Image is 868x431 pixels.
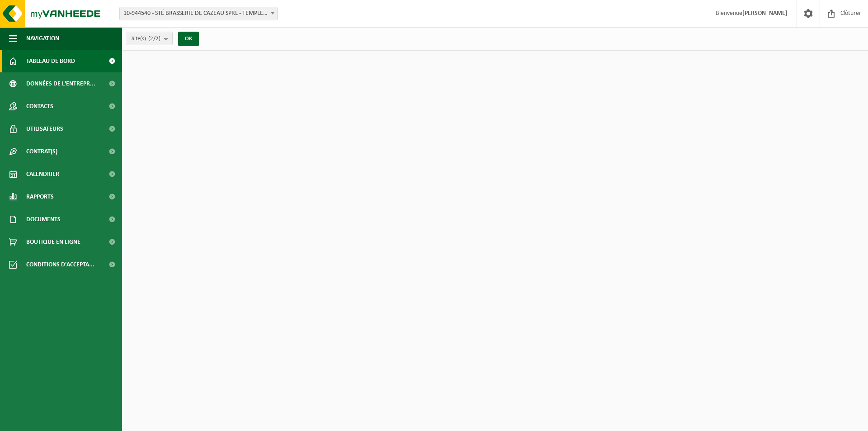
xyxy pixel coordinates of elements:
[26,118,63,140] span: Utilisateurs
[26,163,59,185] span: Calendrier
[26,27,59,50] span: Navigation
[26,50,75,72] span: Tableau de bord
[26,208,61,231] span: Documents
[178,32,199,46] button: OK
[120,7,277,20] span: 10-944540 - STÉ BRASSERIE DE CAZEAU SPRL - TEMPLEUVE
[26,231,80,253] span: Boutique en ligne
[26,140,57,163] span: Contrat(s)
[132,32,160,46] span: Site(s)
[26,185,54,208] span: Rapports
[742,10,788,17] strong: [PERSON_NAME]
[148,36,160,42] count: (2/2)
[119,7,278,20] span: 10-944540 - STÉ BRASSERIE DE CAZEAU SPRL - TEMPLEUVE
[26,72,95,95] span: Données de l'entrepr...
[26,253,94,276] span: Conditions d'accepta...
[26,95,53,118] span: Contacts
[127,32,173,45] button: Site(s)(2/2)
